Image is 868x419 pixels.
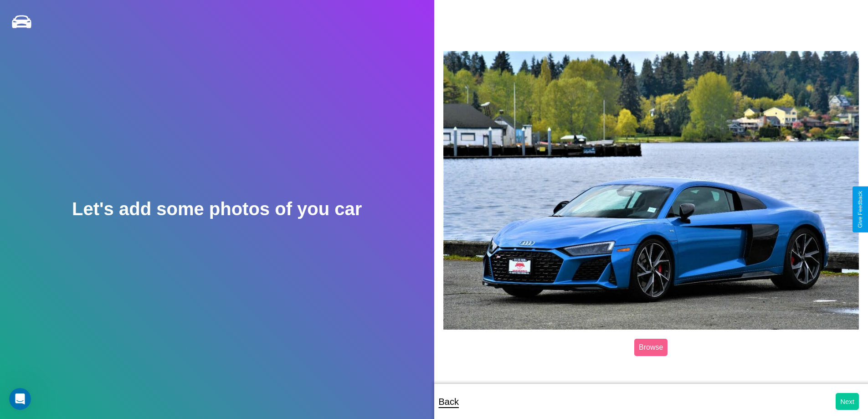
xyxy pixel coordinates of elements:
button: Next [836,393,859,410]
iframe: Intercom live chat [9,388,31,410]
label: Browse [634,339,668,356]
img: posted [443,51,859,330]
p: Back [439,393,459,410]
h2: Let's add some photos of you car [72,199,362,219]
div: Give Feedback [857,191,863,228]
